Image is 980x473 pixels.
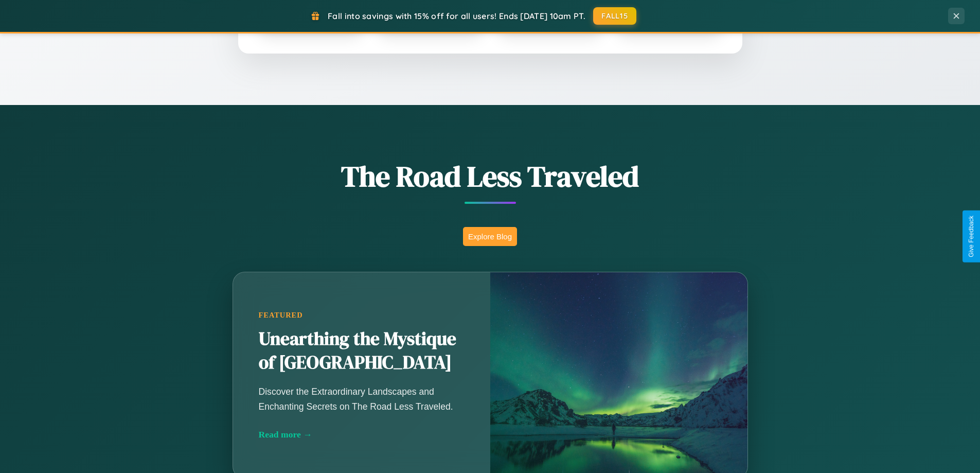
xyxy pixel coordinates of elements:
div: Featured [259,311,465,320]
div: Give Feedback [968,216,975,257]
h2: Unearthing the Mystique of [GEOGRAPHIC_DATA] [259,327,465,375]
h1: The Road Less Traveled [182,156,799,196]
button: Explore Blog [463,227,517,246]
p: Discover the Extraordinary Landscapes and Enchanting Secrets on The Road Less Traveled. [259,384,465,413]
div: Read more → [259,429,465,440]
button: FALL15 [593,7,636,25]
span: Fall into savings with 15% off for all users! Ends [DATE] 10am PT. [328,11,585,21]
